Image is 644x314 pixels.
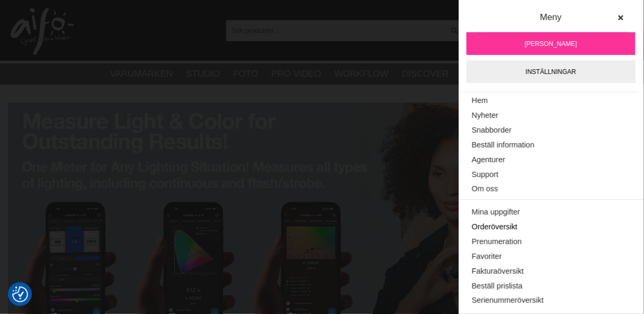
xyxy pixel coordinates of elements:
[233,67,258,81] a: Foto
[472,94,630,108] a: Hem
[467,60,636,83] a: Inställningar
[472,138,630,153] a: Beställ information
[472,235,630,250] a: Prenumeration
[472,250,630,264] a: Favoriter
[186,67,220,81] a: Studio
[12,287,28,302] img: Revisit consent button
[335,67,389,81] a: Workflow
[472,108,630,123] a: Nyheter
[402,67,449,81] a: Discover
[226,22,445,38] input: Sök produkter ...
[472,220,630,235] a: Orderöversikt
[472,182,630,197] a: Om oss
[12,285,28,304] button: Samtyckesinställningar
[11,8,74,56] img: logo.png
[472,153,630,168] a: Agenturer
[472,123,630,138] a: Snabborder
[472,167,630,182] a: Support
[475,11,628,32] div: Meny
[525,39,577,49] span: [PERSON_NAME]
[472,279,630,294] a: Beställ prislista
[472,205,630,220] a: Mina uppgifter
[472,293,630,308] a: Serienummeröversikt
[110,67,173,81] a: Varumärken
[472,264,630,279] a: Fakturaöversikt
[271,67,321,81] a: Pro Video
